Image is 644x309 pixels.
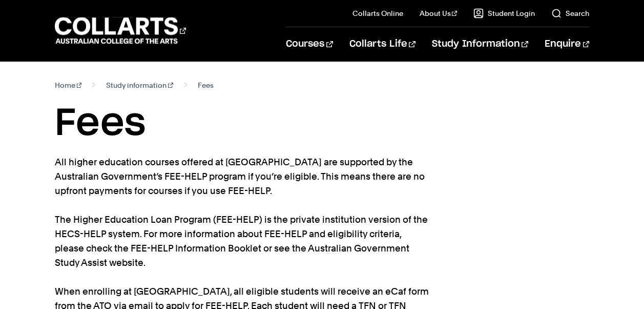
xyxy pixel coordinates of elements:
[349,27,416,61] a: Collarts Life
[551,8,589,18] a: Search
[286,27,333,61] a: Courses
[420,8,458,18] a: About Us
[55,16,186,45] div: Go to homepage
[55,78,82,92] a: Home
[198,78,214,92] span: Fees
[545,27,589,61] a: Enquire
[352,8,403,18] a: Collarts Online
[106,78,173,92] a: Study information
[432,27,528,61] a: Study Information
[473,8,535,18] a: Student Login
[55,101,589,147] h1: Fees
